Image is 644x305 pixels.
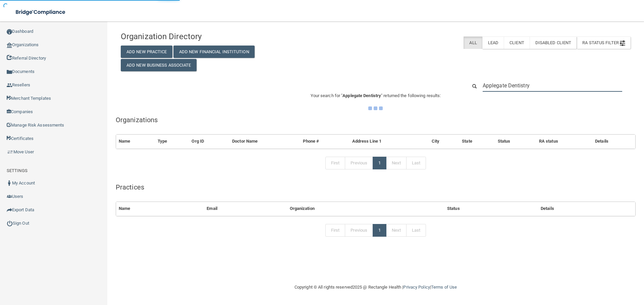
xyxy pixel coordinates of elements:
th: Org ID [189,135,229,148]
img: icon-filter@2x.21656d0b.png [620,41,625,46]
img: organization-icon.f8decf85.png [7,43,12,48]
th: Status [495,135,536,148]
a: Next [386,157,406,169]
a: 1 [373,224,386,237]
th: State [459,135,495,148]
h4: Organization Directory [121,32,284,41]
th: Name [116,135,155,148]
label: Disabled Client [530,36,577,49]
th: Organization [287,202,444,216]
th: Email [204,202,287,216]
input: Search [483,79,622,92]
img: ic_user_dark.df1a06c3.png [7,180,12,186]
th: Status [444,202,538,216]
img: ic_dashboard_dark.d01f4a41.png [7,29,12,34]
img: icon-users.e205127d.png [7,194,12,199]
a: Last [406,157,426,169]
th: Type [155,135,189,148]
span: RA Status Filter [582,40,625,45]
th: RA status [536,135,592,148]
a: Previous [345,157,373,169]
span: Applegate Dentistry [342,93,381,98]
label: Client [504,36,530,49]
a: Last [406,224,426,237]
label: Lead [482,36,504,49]
img: bridge_compliance_login_screen.278c3ca4.svg [10,5,72,19]
th: Phone # [300,135,349,148]
button: Add New Financial Institution [173,46,255,58]
h5: Organizations [116,116,636,124]
button: Add New Practice [121,46,172,58]
a: Privacy Policy [403,285,430,290]
th: Details [538,202,635,216]
a: First [325,157,345,169]
label: All [464,36,482,49]
a: Next [386,224,406,237]
img: briefcase.64adab9b.png [7,149,13,155]
div: Copyright © All rights reserved 2025 @ Rectangle Health | | [253,277,498,298]
button: Add New Business Associate [121,59,197,71]
label: SETTINGS [7,167,28,175]
th: Name [116,202,204,216]
h5: Practices [116,183,636,191]
th: Address Line 1 [350,135,429,148]
img: ajax-loader.4d491dd7.gif [368,106,383,110]
a: First [325,224,345,237]
th: Doctor Name [229,135,300,148]
img: ic_reseller.de258add.png [7,83,12,88]
th: Details [592,135,635,148]
img: ic_power_dark.7ecde6b1.png [7,220,13,226]
th: City [429,135,459,148]
img: icon-documents.8dae5593.png [7,69,12,75]
a: Terms of Use [431,285,457,290]
p: Your search for " " returned the following results: [116,92,636,100]
a: Previous [345,224,373,237]
a: 1 [373,157,386,169]
img: icon-export.b9366987.png [7,207,12,213]
iframe: Drift Widget Chat Controller [528,257,636,284]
